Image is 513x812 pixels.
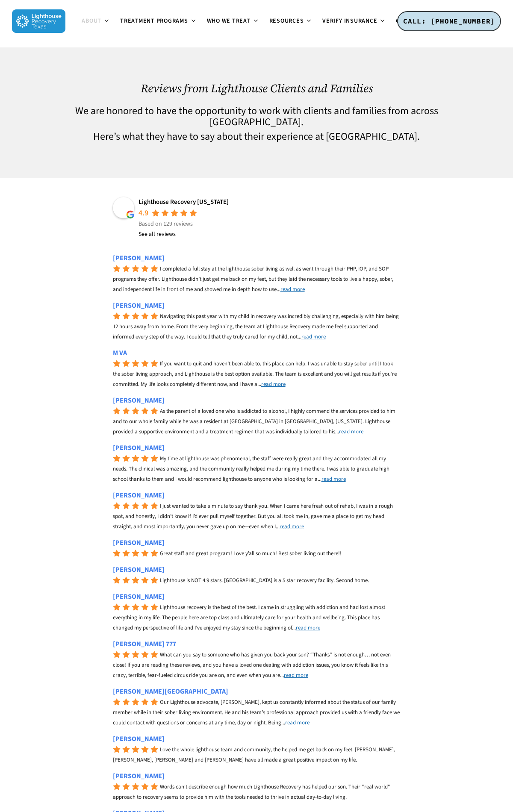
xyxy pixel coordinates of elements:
a: [PERSON_NAME] [113,538,401,548]
span: read more [301,333,326,341]
img: Lighthouse Recovery Texas [12,9,65,33]
a: Contact [391,18,436,25]
span: Treatment Programs [120,17,188,25]
span: If you want to quit and haven’t been able to, this place can help. I was unable to stay sober unt... [113,360,397,388]
a: [PERSON_NAME] [113,253,401,263]
a: [PERSON_NAME] [113,300,401,311]
span: Words can't describe enough how much Lighthouse Recovery has helped our son. Their "real world" a... [113,783,390,801]
h4: Here’s what they have to say about their experience at [GEOGRAPHIC_DATA]. [38,131,475,142]
span: read more [280,285,305,293]
span: Contact [396,17,422,25]
a: Lighthouse Recovery [US_STATE] [139,197,229,206]
span: ... [276,523,280,530]
a: Treatment Programs [115,18,202,25]
span: ... [281,719,285,727]
a: Who We Treat [202,18,264,25]
a: Verify Insurance [317,18,391,25]
h1: Reviews from Lighthouse Clients and Families [38,82,475,95]
span: ... [335,428,339,435]
span: Resources [269,17,304,25]
div: 4.9 [139,208,148,218]
span: read more [285,719,310,727]
span: Love the whole lighthouse team and community, the helped me get back on my feet. [PERSON_NAME], [... [113,746,395,764]
span: ... [318,475,321,483]
a: [PERSON_NAME] [113,443,401,453]
a: [PERSON_NAME] [113,591,401,602]
span: Our Lighthouse advocate, [PERSON_NAME], kept us constantly informed about the status of our famil... [113,698,400,727]
span: Lighthouse is NOT 4.9 stars. [GEOGRAPHIC_DATA] is a 5 star recovery facility. Second home. [160,577,369,584]
span: read more [296,624,320,632]
span: My time at lighthouse was phenomenal, the staff were really great and they accommodated all my ne... [113,455,389,483]
span: ... [277,285,280,293]
a: [PERSON_NAME] [113,565,401,575]
span: Verify Insurance [322,17,377,25]
span: read more [321,475,346,483]
a: [PERSON_NAME][GEOGRAPHIC_DATA] [113,686,401,697]
a: [PERSON_NAME] 777 [113,639,401,649]
span: Who We Treat [207,17,251,25]
span: ... [280,671,284,679]
a: Resources [264,18,318,25]
span: Based on 129 reviews [139,219,193,228]
a: M VA [113,348,401,358]
span: About [82,17,101,25]
a: CALL: [PHONE_NUMBER] [397,11,501,32]
span: ... [257,380,261,388]
span: I completed a full stay at the lighthouse sober living as well as went through their PHP, IOP, an... [113,265,393,293]
span: ... [298,333,301,341]
span: read more [261,380,286,388]
a: [PERSON_NAME] [113,771,401,781]
span: I just wanted to take a minute to say thank you. When I came here fresh out of rehab, I was in a ... [113,502,393,530]
span: What can you say to someone who has given you back your son? “Thanks” is not enough… not even clo... [113,651,391,679]
span: read more [280,523,304,530]
span: As the parent of a loved one who is addicted to alcohol, I highly commend the services provided t... [113,407,395,435]
img: Lighthouse Recovery Texas [113,197,134,218]
h4: We are honored to have the opportunity to work with clients and families from across [GEOGRAPHIC_... [38,106,475,128]
span: read more [339,428,363,435]
span: Lighthouse recovery is the best of the best. I came in struggling with addiction and had lost alm... [113,603,385,632]
a: [PERSON_NAME] [113,734,401,744]
span: CALL: [PHONE_NUMBER] [403,17,495,25]
span: read more [284,671,308,679]
span: Navigating this past year with my child in recovery was incredibly challenging, especially with h... [113,312,399,341]
a: [PERSON_NAME] [113,395,401,406]
a: [PERSON_NAME] [113,490,401,500]
span: Great staff and great program! Love y’all so much! Best sober living out there!! [160,550,342,557]
span: ... [292,624,296,632]
a: About [77,18,115,25]
a: See all reviews [139,229,176,239]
